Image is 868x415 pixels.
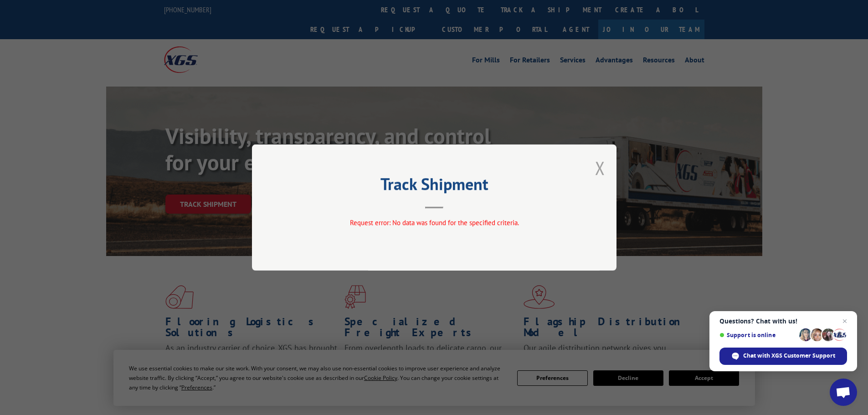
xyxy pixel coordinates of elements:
div: Open chat [830,379,857,406]
span: Questions? Chat with us! [719,318,847,325]
h2: Track Shipment [298,178,571,195]
span: Chat with XGS Customer Support [743,352,835,360]
span: Request error: No data was found for the specified criteria. [349,218,519,227]
div: Chat with XGS Customer Support [719,348,847,365]
button: Close modal [595,156,605,180]
span: Close chat [839,316,850,327]
span: Support is online [719,332,796,338]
